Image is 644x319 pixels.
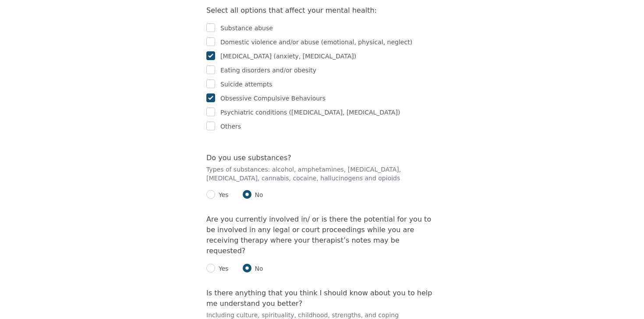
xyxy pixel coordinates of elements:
[220,37,412,47] p: Domestic violence and/or abuse (emotional, physical, neglect)
[206,6,377,14] label: Select all options that affect your mental health:
[220,79,272,90] p: Suicide attempts
[215,190,229,199] p: Yes
[220,107,400,118] p: Psychiatric conditions ([MEDICAL_DATA], [MEDICAL_DATA])
[220,23,273,33] p: Substance abuse
[215,264,229,273] p: Yes
[206,289,432,308] label: Is there anything that you think I should know about you to help me understand you better?
[206,215,431,255] label: Are you currently involved in/ or is there the potential for you to be involved in any legal or c...
[220,121,241,132] p: Others
[220,51,356,61] p: [MEDICAL_DATA] (anxiety, [MEDICAL_DATA])
[206,154,291,162] label: Do you use substances?
[206,165,438,183] p: Types of substances: alcohol, amphetamines, [MEDICAL_DATA], [MEDICAL_DATA], cannabis, cocaine, ha...
[220,93,326,104] p: Obsessive Compulsive Behaviours
[251,264,263,273] p: No
[220,65,316,75] p: Eating disorders and/or obesity
[251,190,263,199] p: No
